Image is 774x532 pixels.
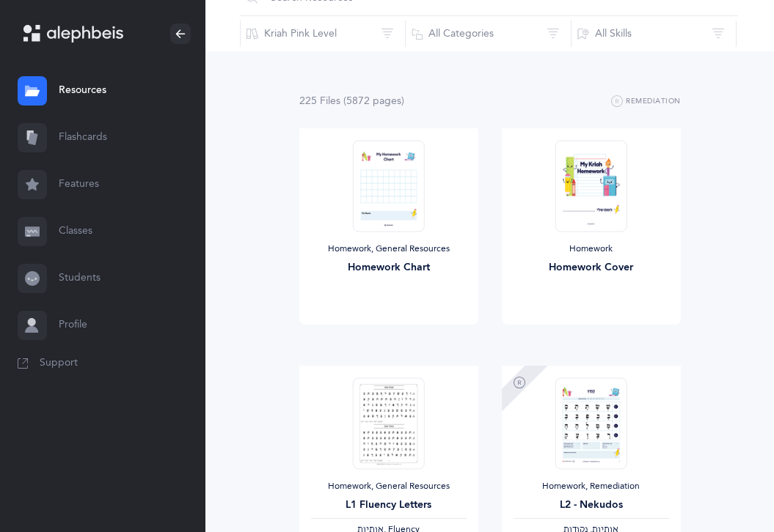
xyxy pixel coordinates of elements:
div: L1 Fluency Letters [311,498,467,513]
button: All Categories [405,16,571,51]
span: 225 File [299,95,340,107]
div: Homework, General Resources [311,481,467,492]
button: All Skills [571,16,737,51]
img: FluencyProgram-SpeedReading-L1_thumbnail_1736302830.png [352,377,424,469]
div: L2 - Nekudos [514,498,669,513]
div: Homework, Remediation [514,481,669,492]
div: Homework [514,243,669,255]
img: Homework-Cover-EN_thumbnail_1597602968.png [555,140,627,232]
span: (5872 page ) [343,95,404,107]
div: Homework, General Resources [311,243,467,255]
span: s [397,95,401,107]
img: RemediationHomework-L2-Nekudos-K_EN_thumbnail_1724296785.png [555,377,627,469]
img: My_Homework_Chart_1_thumbnail_1716209946.png [352,140,424,232]
span: Support [40,356,78,371]
span: s [336,95,340,107]
button: Remediation [611,93,681,111]
button: Kriah Pink Level [240,16,406,51]
div: Homework Cover [514,260,669,276]
div: Homework Chart [311,260,467,276]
